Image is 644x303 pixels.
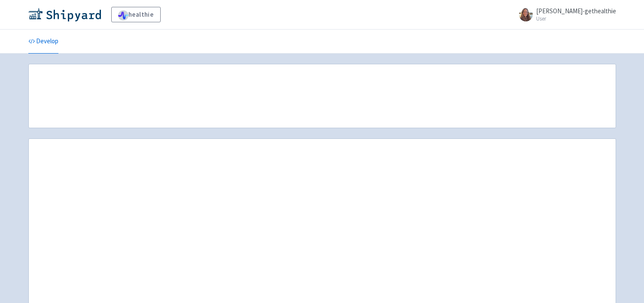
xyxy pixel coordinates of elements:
small: User [536,16,616,21]
a: Develop [28,30,58,54]
img: Shipyard logo [28,8,101,21]
a: healthie [111,7,161,22]
span: [PERSON_NAME]-gethealthie [536,7,616,15]
a: [PERSON_NAME]-gethealthie User [514,8,616,21]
